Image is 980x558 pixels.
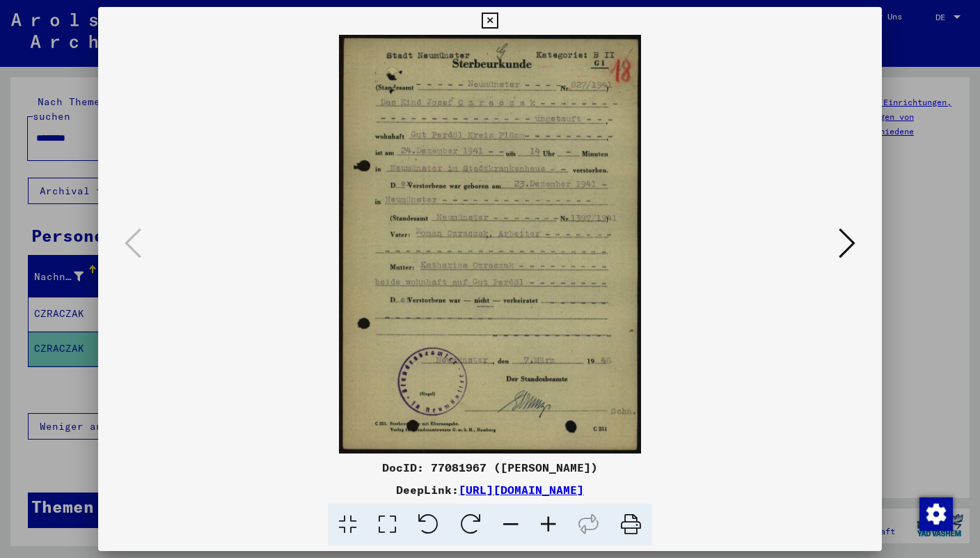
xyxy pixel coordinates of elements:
div: DeepLink: [98,481,882,498]
a: [URL][DOMAIN_NAME] [459,483,584,497]
img: Zustimmung ändern [919,497,953,531]
div: Zustimmung ändern [919,497,952,530]
img: 001.jpg [145,35,835,454]
div: DocID: 77081967 ([PERSON_NAME]) [98,459,882,476]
